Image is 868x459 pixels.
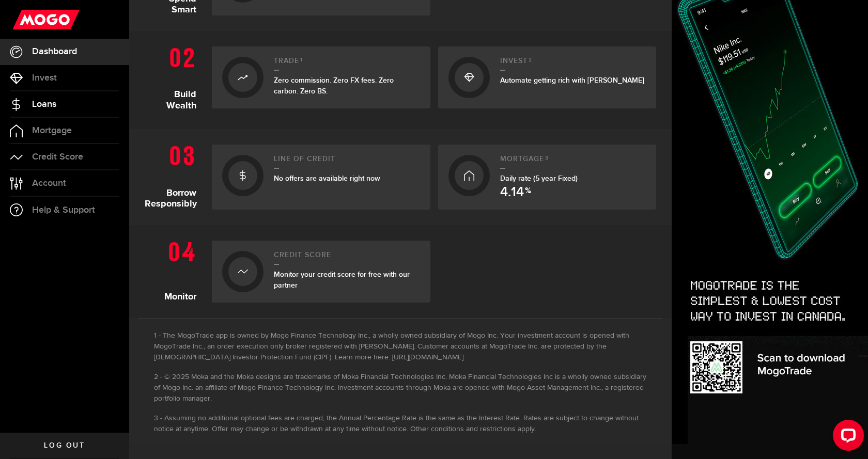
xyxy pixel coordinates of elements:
span: Zero commission. Zero FX fees. Zero carbon. Zero BS. [274,76,394,96]
h2: Invest [500,57,646,71]
span: Daily rate (5 year Fixed) [500,174,578,183]
a: Trade1Zero commission. Zero FX fees. Zero carbon. Zero BS. [212,46,430,108]
li: Assuming no additional optional fees are charged, the Annual Percentage Rate is the same as the I... [154,413,647,435]
span: Mortgage [32,126,72,135]
span: Log out [44,442,85,449]
span: Credit Score [32,152,83,162]
a: Mortgage3Daily rate (5 year Fixed) 4.14 % [438,145,657,210]
a: Invest2Automate getting rich with [PERSON_NAME] [438,46,657,108]
h2: Line of credit [274,155,420,169]
span: No offers are available right now [274,174,380,183]
h1: Build Wealth [145,41,204,114]
span: Monitor your credit score for free with our partner [274,270,410,290]
a: Credit ScoreMonitor your credit score for free with our partner [212,241,430,303]
span: Help & Support [32,205,95,215]
span: Automate getting rich with [PERSON_NAME] [500,76,644,85]
h1: Monitor [145,235,204,303]
iframe: LiveChat chat widget [825,416,868,459]
h2: Credit Score [274,251,420,265]
li: © 2025 Moka and the Moka designs are trademarks of Moka Financial Technologies Inc. Moka Financia... [154,372,647,404]
h2: Trade [274,57,420,71]
h1: Borrow Responsibly [145,139,204,210]
li: The MogoTrade app is owned by Mogo Finance Technology Inc., a wholly owned subsidiary of Mogo Inc... [154,330,647,363]
span: Dashboard [32,47,77,56]
span: Account [32,179,66,188]
a: Line of creditNo offers are available right now [212,145,430,210]
sup: 1 [300,57,303,63]
span: Invest [32,73,57,83]
h2: Mortgage [500,155,646,169]
span: Loans [32,100,56,109]
span: % [525,187,531,199]
sup: 2 [529,57,532,63]
sup: 3 [545,155,549,161]
span: 4.14 [500,186,524,199]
